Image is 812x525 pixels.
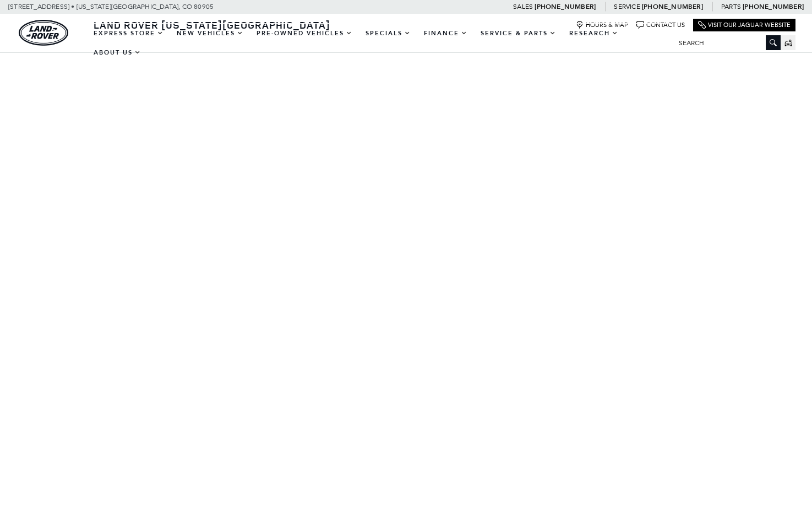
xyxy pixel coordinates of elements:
[19,20,68,46] img: Land Rover
[698,21,791,29] a: Visit Our Jaguar Website
[87,43,148,62] a: About Us
[250,24,359,43] a: Pre-Owned Vehicles
[576,21,628,29] a: Hours & Map
[743,2,804,11] a: [PHONE_NUMBER]
[359,24,417,43] a: Specials
[671,36,781,50] input: Search
[94,18,330,31] span: Land Rover [US_STATE][GEOGRAPHIC_DATA]
[8,3,214,10] a: [STREET_ADDRESS] • [US_STATE][GEOGRAPHIC_DATA], CO 80905
[614,3,640,10] span: Service
[19,20,68,46] a: land-rover
[642,2,703,11] a: [PHONE_NUMBER]
[636,21,685,29] a: Contact Us
[535,2,596,11] a: [PHONE_NUMBER]
[474,24,563,43] a: Service & Parts
[513,3,533,10] span: Sales
[170,24,250,43] a: New Vehicles
[87,24,671,62] nav: Main Navigation
[87,24,170,43] a: EXPRESS STORE
[87,18,337,31] a: Land Rover [US_STATE][GEOGRAPHIC_DATA]
[721,3,741,10] span: Parts
[563,24,625,43] a: Research
[417,24,474,43] a: Finance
